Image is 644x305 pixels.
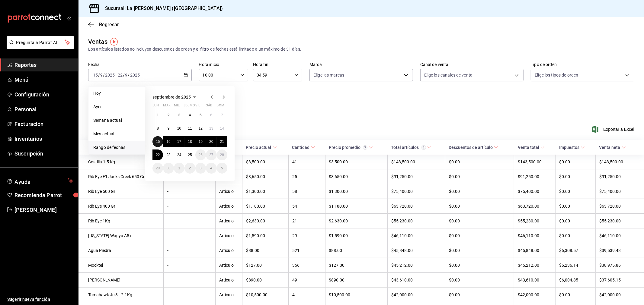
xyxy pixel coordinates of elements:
[289,169,325,184] td: 25
[188,126,192,130] abbr: 11 de septiembre de 2025
[152,103,159,110] abbr: lunes
[424,72,473,78] span: Elige los canales de venta
[168,126,170,130] abbr: 9 de septiembre de 2025
[152,123,163,134] button: 8 de septiembre de 2025
[596,288,644,302] td: $42,000.00
[206,110,216,121] button: 6 de septiembre de 2025
[325,214,388,228] td: $2,630.00
[184,136,195,147] button: 18 de septiembre de 2025
[596,155,644,169] td: $143,500.00
[518,145,539,150] div: Venta total
[178,113,180,117] abbr: 3 de septiembre de 2025
[4,44,74,50] a: Pregunta a Parrot AI
[163,228,216,243] td: -
[78,169,163,184] td: Rib Eye F1 Jacks Creek 650 Gr
[195,149,206,160] button: 26 de septiembre de 2025
[445,184,514,199] td: $0.00
[163,273,216,288] td: -
[166,153,170,157] abbr: 23 de septiembre de 2025
[596,214,644,228] td: $55,230.00
[14,90,73,99] span: Configuración
[325,184,388,199] td: $1,300.00
[210,166,212,170] abbr: 4 de octubre de 2025
[206,149,216,160] button: 27 de septiembre de 2025
[117,73,123,77] input: --
[445,228,514,243] td: $0.00
[391,145,431,150] span: Total artículos
[163,214,216,228] td: -
[199,126,203,130] abbr: 12 de septiembre de 2025
[116,73,117,77] span: -
[514,243,556,258] td: $45,848.00
[596,243,644,258] td: $39,539.43
[242,228,289,243] td: $1,590.00
[163,243,216,258] td: -
[178,166,180,170] abbr: 1 de octubre de 2025
[445,199,514,214] td: $0.00
[246,145,271,150] div: Precio actual
[123,73,125,77] span: /
[103,73,105,77] span: /
[246,145,277,150] span: Precio actual
[388,155,445,169] td: $143,500.00
[217,103,224,110] abbr: domingo
[195,123,206,134] button: 12 de septiembre de 2025
[14,149,73,158] span: Suscripción
[329,145,373,150] span: Precio promedio
[217,149,227,160] button: 28 de septiembre de 2025
[157,113,159,117] abbr: 1 de septiembre de 2025
[163,136,174,147] button: 16 de septiembre de 2025
[388,199,445,214] td: $63,720.00
[93,131,140,137] span: Mes actual
[174,123,184,134] button: 10 de septiembre de 2025
[325,169,388,184] td: $3,650.00
[78,155,163,169] td: Costilla 1.5 Kg
[445,288,514,302] td: $0.00
[100,5,223,12] h3: Sucursal: La [PERSON_NAME] ([GEOGRAPHIC_DATA])
[14,177,66,184] span: Ayuda
[152,163,163,174] button: 29 de septiembre de 2025
[289,155,325,169] td: 41
[514,214,556,228] td: $55,230.00
[388,228,445,243] td: $46,110.00
[16,39,65,46] span: Pregunta a Parrot AI
[220,140,224,144] abbr: 21 de septiembre de 2025
[325,258,388,273] td: $127.00
[514,288,556,302] td: $42,000.00
[217,163,227,174] button: 5 de octubre de 2025
[242,184,289,199] td: $1,300.00
[93,90,140,96] span: Hoy
[189,113,191,117] abbr: 4 de septiembre de 2025
[289,184,325,199] td: 58
[216,184,242,199] td: Artículo
[445,155,514,169] td: $0.00
[216,214,242,228] td: Artículo
[184,163,195,174] button: 2 de octubre de 2025
[556,258,595,273] td: $6,236.14
[206,103,212,110] abbr: sábado
[93,144,140,151] span: Rango de fechas
[88,63,192,67] label: Fecha
[363,145,367,150] svg: Precio promedio = Total artículos / cantidad
[88,46,634,52] div: Los artículos listados no incluyen descuentos de orden y el filtro de fechas está limitado a un m...
[168,113,170,117] abbr: 2 de septiembre de 2025
[556,288,595,302] td: $0.00
[195,110,206,121] button: 5 de septiembre de 2025
[174,149,184,160] button: 24 de septiembre de 2025
[93,117,140,124] span: Semana actual
[78,273,163,288] td: [PERSON_NAME]
[292,145,315,150] span: Cantidad
[445,273,514,288] td: $0.00
[152,110,163,121] button: 1 de septiembre de 2025
[105,73,115,77] input: ----
[220,126,224,130] abbr: 14 de septiembre de 2025
[309,63,413,67] label: Marca
[152,93,198,101] button: septiembre de 2025
[596,228,644,243] td: $46,110.00
[14,206,73,214] span: [PERSON_NAME]
[216,228,242,243] td: Artículo
[313,72,344,78] span: Elige las marcas
[292,145,310,150] div: Cantidad
[206,123,216,134] button: 13 de septiembre de 2025
[514,199,556,214] td: $63,720.00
